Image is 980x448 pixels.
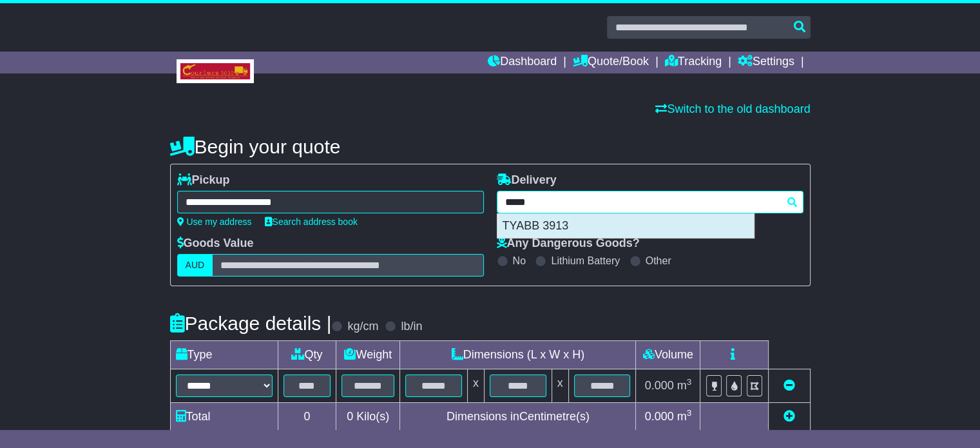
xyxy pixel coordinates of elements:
h4: Package details | [170,313,332,334]
typeahead: Please provide city [497,191,803,213]
td: Total [170,403,278,431]
label: Lithium Battery [551,255,620,267]
label: AUD [177,254,213,277]
a: Add new item [783,410,795,423]
label: Other [646,255,671,267]
td: Weight [336,341,400,369]
label: Delivery [497,173,557,188]
label: Any Dangerous Goods? [497,237,640,251]
span: 0.000 [645,379,674,392]
span: m [677,379,692,392]
a: Use my address [177,217,252,227]
span: 0 [347,410,353,423]
a: Settings [738,52,794,73]
a: Tracking [665,52,722,73]
a: Dashboard [488,52,557,73]
div: TYABB 3913 [497,214,754,239]
td: x [467,369,484,403]
a: Quote/Book [573,52,649,73]
label: Goods Value [177,237,254,251]
sup: 3 [687,377,692,387]
label: No [513,255,526,267]
td: 0 [278,403,336,431]
td: Dimensions (L x W x H) [400,341,636,369]
label: lb/in [401,320,422,334]
a: Remove this item [783,379,795,392]
span: 0.000 [645,410,674,423]
td: Volume [636,341,700,369]
td: Qty [278,341,336,369]
a: Switch to the old dashboard [655,102,810,115]
sup: 3 [687,408,692,418]
td: Kilo(s) [336,403,400,431]
td: x [552,369,568,403]
label: Pickup [177,173,230,188]
label: kg/cm [347,320,378,334]
span: m [677,410,692,423]
td: Dimensions in Centimetre(s) [400,403,636,431]
h4: Begin your quote [170,136,811,157]
a: Search address book [265,217,358,227]
td: Type [170,341,278,369]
